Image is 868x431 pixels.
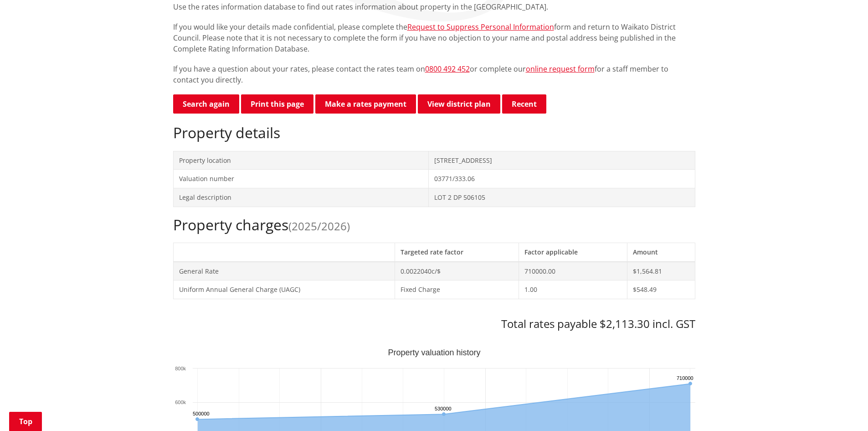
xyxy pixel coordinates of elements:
a: 0800 492 452 [425,64,470,74]
text: 500000 [193,411,210,416]
span: (2025/2026) [288,218,350,234]
h2: Property details [173,124,695,141]
td: Uniform Annual General Charge (UAGC) [173,280,395,299]
td: 1.00 [519,280,627,299]
text: 800k [175,366,186,371]
td: LOT 2 DP 506105 [429,188,695,207]
td: 03771/333.06 [429,170,695,188]
path: Wednesday, Jun 30, 12:00, 530,000. Capital Value. [442,412,446,416]
th: Amount [627,243,695,261]
td: [STREET_ADDRESS] [429,151,695,170]
button: Recent [502,94,546,114]
path: Sunday, Jun 30, 12:00, 710,000. Capital Value. [688,382,692,385]
p: If you would like your details made confidential, please complete the form and return to Waikato ... [173,21,695,54]
td: General Rate [173,262,395,280]
th: Targeted rate factor [395,243,519,261]
td: $1,564.81 [627,262,695,280]
td: Legal description [173,188,429,207]
a: View district plan [418,94,500,114]
p: If you have a question about your rates, please contact the rates team on or complete our for a s... [173,63,695,85]
a: Search again [173,94,239,114]
text: Property valuation history [388,348,480,357]
iframe: Messenger Launcher [826,393,859,426]
path: Saturday, Jun 30, 12:00, 500,000. Capital Value. [195,417,199,421]
td: 0.0022040c/$ [395,262,519,280]
a: Top [9,412,42,431]
th: Factor applicable [519,243,627,261]
td: Valuation number [173,170,429,188]
button: Print this page [241,94,313,114]
text: 530000 [435,406,452,411]
text: 600k [175,400,186,405]
td: Property location [173,151,429,170]
a: online request form [526,64,595,74]
td: Fixed Charge [395,280,519,299]
a: Request to Suppress Personal Information [407,22,554,32]
h3: Total rates payable $2,113.30 incl. GST [173,317,695,331]
td: $548.49 [627,280,695,299]
a: Make a rates payment [315,94,416,114]
text: 710000 [677,375,693,381]
td: 710000.00 [519,262,627,280]
h2: Property charges [173,216,695,234]
p: Use the rates information database to find out rates information about property in the [GEOGRAPHI... [173,1,695,12]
